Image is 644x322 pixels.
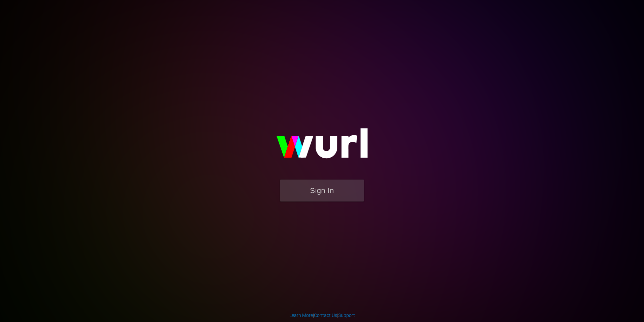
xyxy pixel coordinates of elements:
div: | | [289,312,355,319]
a: Support [338,313,355,318]
button: Sign In [280,180,364,202]
a: Learn More [289,313,313,318]
img: wurl-logo-on-black-223613ac3d8ba8fe6dc639794a292ebdb59501304c7dfd60c99c58986ef67473.svg [255,114,389,179]
a: Contact Us [314,313,337,318]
